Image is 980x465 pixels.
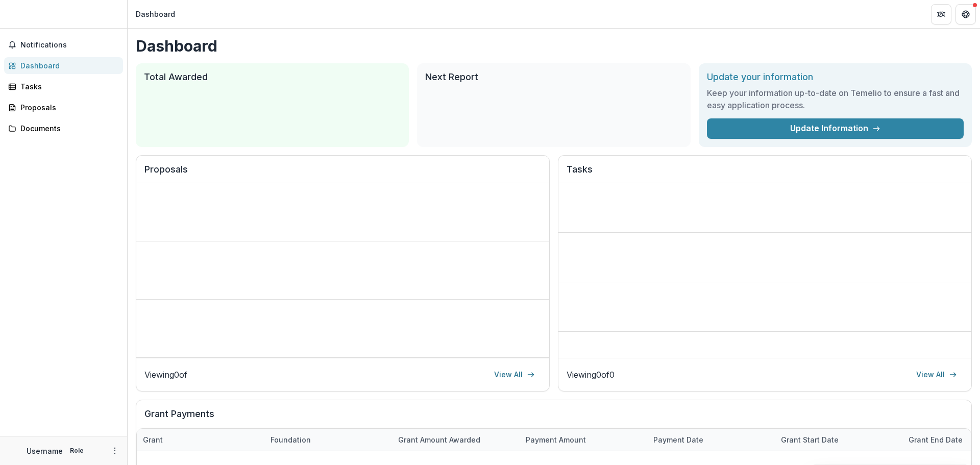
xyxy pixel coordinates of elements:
[567,164,963,183] h2: Tasks
[4,78,123,95] a: Tasks
[20,41,119,50] span: Notifications
[136,9,175,19] div: Dashboard
[567,369,615,381] p: Viewing 0 of 0
[931,4,951,25] button: Partners
[20,123,115,134] div: Documents
[136,37,972,55] h1: Dashboard
[707,87,964,111] h3: Keep your information up-to-date on Temelio to ensure a fast and easy application process.
[144,164,541,183] h2: Proposals
[109,445,121,457] button: More
[27,446,63,456] p: Username
[707,118,964,139] a: Update Information
[425,71,682,83] h2: Next Report
[4,37,123,53] button: Notifications
[67,446,87,455] p: Role
[20,81,115,92] div: Tasks
[910,366,963,383] a: View All
[955,4,976,25] button: Get Help
[144,71,401,83] h2: Total Awarded
[4,57,123,74] a: Dashboard
[144,408,963,428] h2: Grant Payments
[132,7,179,21] nav: breadcrumb
[4,99,123,116] a: Proposals
[20,102,115,113] div: Proposals
[144,369,187,381] p: Viewing 0 of
[707,71,964,83] h2: Update your information
[20,60,115,71] div: Dashboard
[4,120,123,137] a: Documents
[488,366,541,383] a: View All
